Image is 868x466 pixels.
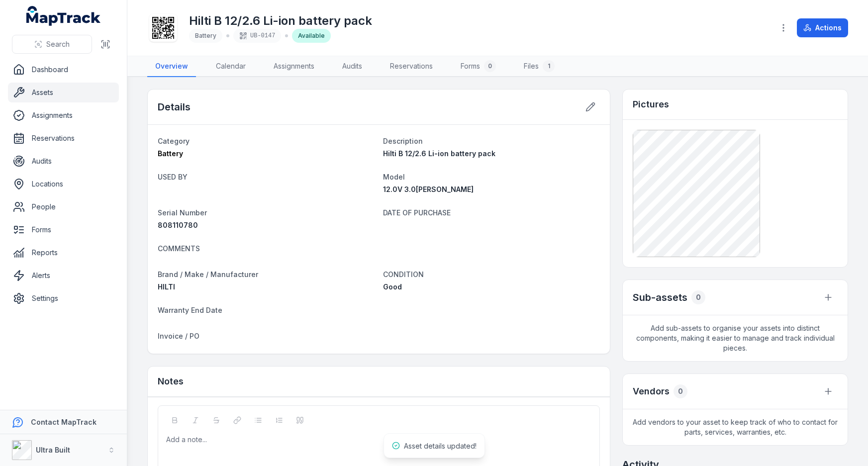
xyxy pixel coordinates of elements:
[12,35,92,54] button: Search
[383,137,423,145] span: Description
[158,374,184,388] h3: Notes
[8,128,119,148] a: Reservations
[516,56,563,77] a: Files1
[26,6,101,26] a: MapTrack
[623,315,848,361] span: Add sub-assets to organise your assets into distinct components, making it easier to manage and t...
[158,221,198,229] span: 808110780
[46,39,70,49] span: Search
[404,442,477,450] span: Asset details updated!
[674,384,687,398] div: 0
[8,60,119,80] a: Dashboard
[8,243,119,263] a: Reports
[8,151,119,171] a: Audits
[383,173,405,181] span: Model
[158,137,190,145] span: Category
[382,56,441,77] a: Reservations
[189,13,372,29] h1: Hilti B 12/2.6 Li-ion battery pack
[233,29,281,43] div: UB-0147
[334,56,370,77] a: Audits
[383,208,451,217] span: DATE OF PURCHASE
[484,60,496,72] div: 0
[31,418,96,426] strong: Contact MapTrack
[633,97,669,111] h3: Pictures
[292,29,331,43] div: Available
[158,270,258,279] span: Brand / Make / Manufacturer
[383,270,424,279] span: CONDITION
[797,18,848,37] button: Actions
[158,173,188,181] span: USED BY
[158,332,199,340] span: Invoice / PO
[158,282,175,291] span: HILTI
[633,290,687,304] h2: Sub-assets
[623,409,848,445] span: Add vendors to your asset to keep track of who to contact for parts, services, warranties, etc.
[8,266,119,285] a: Alerts
[8,105,119,125] a: Assignments
[383,185,474,193] span: 12.0V 3.0[PERSON_NAME]
[691,290,705,304] div: 0
[453,56,504,77] a: Forms0
[8,220,119,240] a: Forms
[543,60,555,72] div: 1
[158,306,222,314] span: Warranty End Date
[8,174,119,194] a: Locations
[8,197,119,217] a: People
[158,208,207,217] span: Serial Number
[383,149,495,158] span: Hilti B 12/2.6 Li-ion battery pack
[8,83,119,102] a: Assets
[158,100,191,114] h2: Details
[633,384,670,398] h3: Vendors
[195,32,216,39] span: Battery
[266,56,322,77] a: Assignments
[8,288,119,308] a: Settings
[158,149,183,158] span: Battery
[147,56,196,77] a: Overview
[36,446,70,454] strong: Ultra Built
[208,56,254,77] a: Calendar
[383,282,402,291] span: Good
[158,244,200,253] span: COMMENTS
